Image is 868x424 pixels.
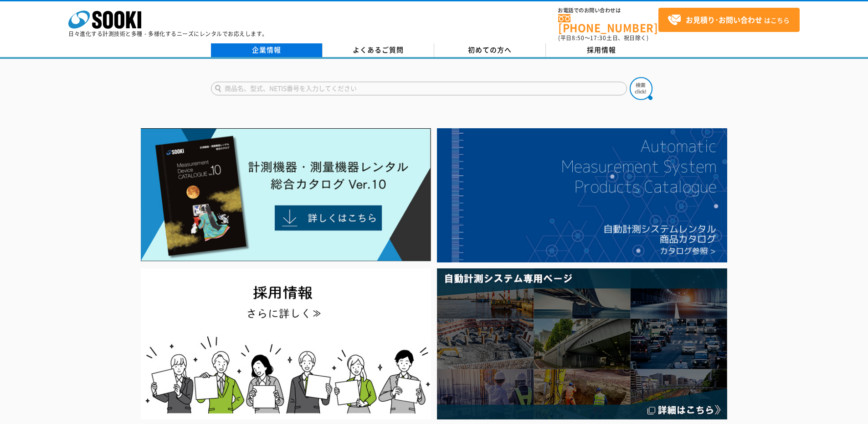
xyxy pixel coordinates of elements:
[558,8,658,13] span: お電話でのお問い合わせは
[572,34,585,42] span: 8:50
[141,268,431,419] img: SOOKI recruit
[437,268,727,419] img: 自動計測システム専用ページ
[141,128,431,262] img: Catalog Ver10
[668,13,790,27] span: はこちら
[211,82,627,95] input: 商品名、型式、NETIS番号を入力してください
[546,43,657,57] a: 採用情報
[323,43,434,57] a: よくあるご質問
[686,14,762,25] strong: お見積り･お問い合わせ
[630,77,652,100] img: btn_search.png
[658,8,800,32] a: お見積り･お問い合わせはこちら
[468,45,512,55] span: 初めての方へ
[434,43,546,57] a: 初めての方へ
[211,43,323,57] a: 企業情報
[558,14,658,33] a: [PHONE_NUMBER]
[590,34,606,42] span: 17:30
[68,31,268,37] p: 日々進化する計測技術と多種・多様化するニーズにレンタルでお応えします。
[558,34,648,42] span: (平日 ～ 土日、祝日除く)
[437,128,727,262] img: 自動計測システムカタログ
